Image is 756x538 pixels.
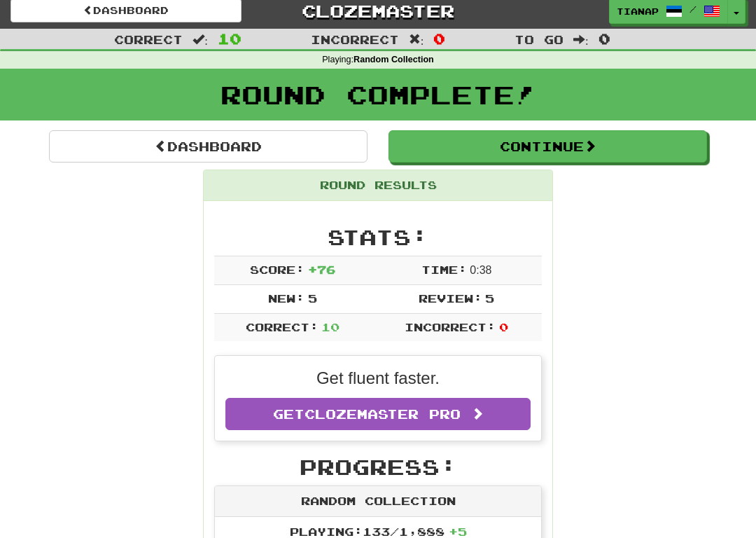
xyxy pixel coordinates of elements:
h2: Stats: [214,226,542,249]
span: + 76 [308,263,335,276]
span: To go [514,32,563,46]
span: Incorrect [311,32,399,46]
span: TianaP [617,5,659,18]
span: 0 [433,30,445,47]
span: Correct [114,32,183,46]
span: 10 [321,320,339,333]
h1: Round Complete! [5,81,751,109]
div: Random Collection [215,486,541,517]
span: 5 [308,291,317,305]
div: Round Results [204,170,552,201]
a: Dashboard [49,130,367,163]
span: : [192,34,208,46]
span: 0 : 38 [470,264,491,276]
span: 5 [485,291,494,305]
span: Incorrect: [405,320,496,333]
h2: Progress: [214,455,542,478]
span: : [573,34,589,46]
p: Get fluent faster. [225,366,531,390]
span: : [409,34,424,46]
span: 10 [218,30,241,47]
span: New: [268,291,304,305]
span: Score: [250,263,304,276]
span: 0 [499,320,508,333]
span: + 5 [449,525,467,538]
button: Continue [388,130,707,163]
span: Time: [421,263,467,276]
span: Correct: [246,320,318,333]
strong: Random Collection [353,55,434,64]
span: Playing: 133 / 1,888 [290,525,467,538]
span: Clozemaster Pro [304,406,461,422]
span: / [689,4,696,14]
span: Review: [419,291,482,305]
a: GetClozemaster Pro [225,398,531,430]
span: 0 [598,30,610,47]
